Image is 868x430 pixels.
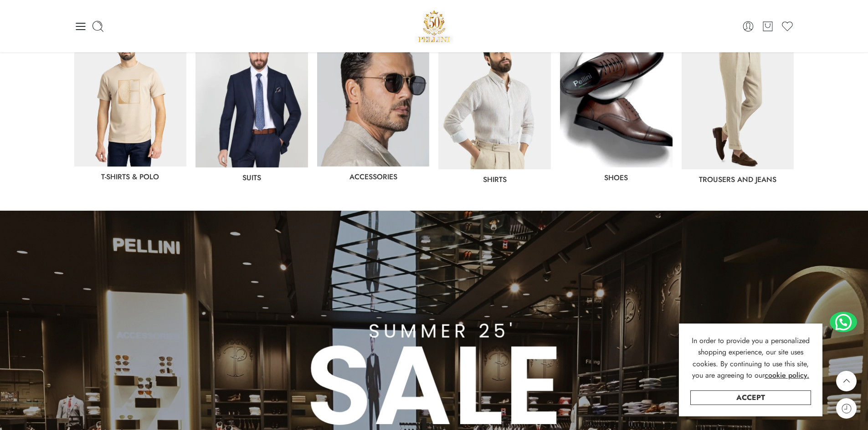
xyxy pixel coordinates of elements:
a: cookie policy. [765,369,809,381]
a: Cart [761,20,774,33]
a: Shirts [483,174,507,185]
a: shoes [604,172,628,183]
a: Suits [242,172,261,183]
a: Wishlist [781,20,794,33]
a: Trousers and jeans [699,174,776,185]
a: Pellini - [415,7,454,46]
a: Accessories [349,172,397,182]
a: Login / Register [742,20,755,33]
span: In order to provide you a personalized shopping experience, our site uses cookies. By continuing ... [692,335,810,381]
a: T-Shirts & Polo [101,172,159,182]
a: Accept [690,390,811,405]
img: Pellini [415,7,454,46]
